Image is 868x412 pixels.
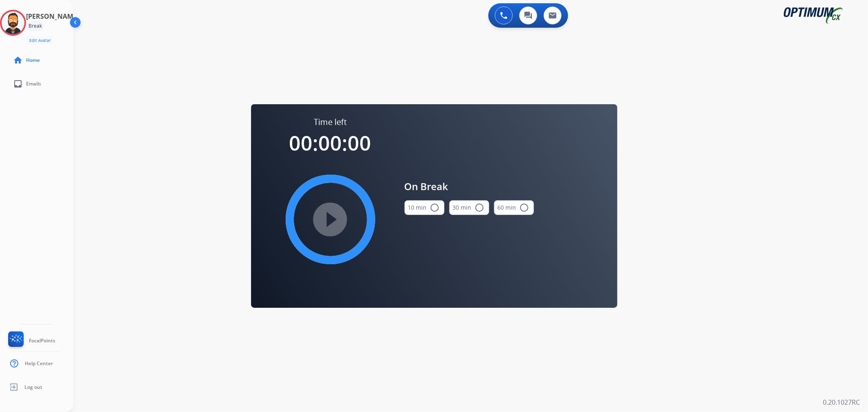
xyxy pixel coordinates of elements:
button: 60 min [494,200,534,215]
mat-icon: radio_button_unchecked [520,203,529,213]
h3: [PERSON_NAME] [26,11,79,21]
mat-icon: radio_button_unchecked [430,203,440,213]
span: Home [26,57,40,64]
button: 30 min [449,200,489,215]
button: 10 min [404,200,444,215]
span: Emails [26,81,41,87]
mat-icon: radio_button_unchecked [475,203,485,213]
span: FocalPoints [29,337,55,344]
a: FocalPoints [7,331,55,350]
span: Time left [314,116,347,128]
span: On Break [404,179,534,194]
button: Edit Avatar [26,36,54,45]
div: Break [26,21,44,31]
mat-icon: home [13,55,23,65]
mat-icon: inbox [13,79,23,89]
span: Log out [24,384,42,390]
p: 0.20.1027RC [823,397,860,407]
span: 00:00:00 [289,129,372,157]
span: Help Center [25,360,53,367]
img: avatar [2,11,24,34]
